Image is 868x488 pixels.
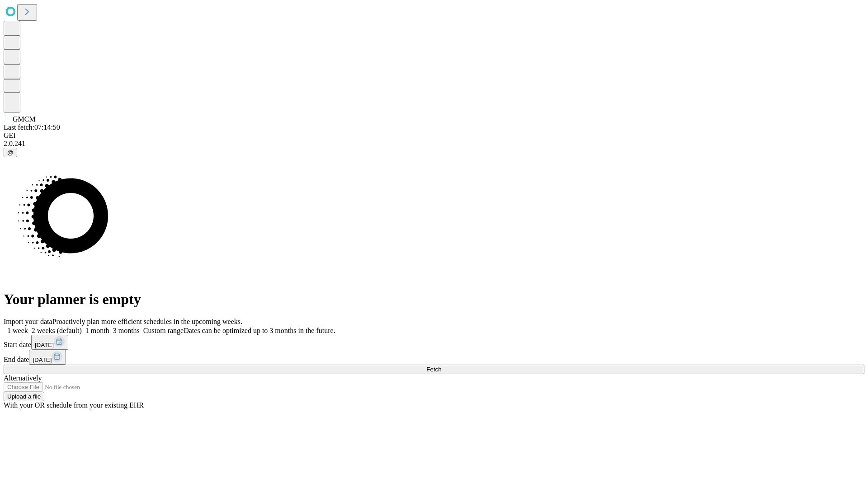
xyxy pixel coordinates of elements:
[32,327,82,334] span: 2 weeks (default)
[35,342,54,348] span: [DATE]
[4,335,864,350] div: Start date
[4,131,864,140] div: GEI
[7,327,28,334] span: 1 week
[31,335,68,350] button: [DATE]
[4,291,864,308] h1: Your planner is empty
[4,365,864,374] button: Fetch
[85,327,109,334] span: 1 month
[113,327,140,334] span: 3 months
[4,392,44,401] button: Upload a file
[4,318,52,325] span: Import your data
[7,149,14,156] span: @
[52,318,242,325] span: Proactively plan more efficient schedules in the upcoming weeks.
[426,366,441,373] span: Fetch
[4,401,144,409] span: With your OR schedule from your existing EHR
[29,350,66,365] button: [DATE]
[13,115,36,123] span: GMCM
[4,148,17,157] button: @
[143,327,184,334] span: Custom range
[4,140,864,148] div: 2.0.241
[4,374,42,382] span: Alternatively
[33,357,52,363] span: [DATE]
[4,350,864,365] div: End date
[184,327,335,334] span: Dates can be optimized up to 3 months in the future.
[4,123,60,131] span: Last fetch: 07:14:50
